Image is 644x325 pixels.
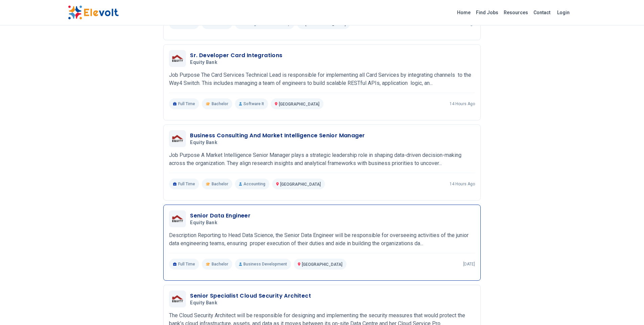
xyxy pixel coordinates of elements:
[450,101,475,107] p: 14 hours ago
[169,231,475,248] p: Description Reporting to Head Data Science, the Senior Data Engineer will be responsible for over...
[190,51,282,60] h3: Sr. Developer Card Integrations
[68,5,119,20] img: Elevolt
[212,261,228,267] span: Bachelor
[235,98,268,109] p: Software It
[190,60,217,66] span: Equity Bank
[235,179,269,189] p: Accounting
[190,292,311,300] h3: Senior Specialist Cloud Security Architect
[190,212,251,220] h3: Senior Data Engineer
[473,7,501,18] a: Find Jobs
[302,262,342,267] span: [GEOGRAPHIC_DATA]
[169,98,199,109] p: Full Time
[169,71,475,87] p: Job Purpose The Card Services Technical Lead is responsible for implementing all Card Services by...
[190,300,217,306] span: Equity Bank
[190,132,365,140] h3: Business Consulting And Market Intelligence Senior Manager
[280,182,321,187] span: [GEOGRAPHIC_DATA]
[171,134,184,143] img: Equity Bank
[190,140,217,146] span: Equity Bank
[169,259,199,270] p: Full Time
[212,181,228,187] span: Bachelor
[169,50,475,109] a: Equity BankSr. Developer Card IntegrationsEquity BankJob Purpose The Card Services Technical Lead...
[463,261,475,267] p: [DATE]
[169,179,199,189] p: Full Time
[553,6,574,19] a: Login
[171,294,184,304] img: Equity Bank
[279,102,319,107] span: [GEOGRAPHIC_DATA]
[169,130,475,189] a: Equity BankBusiness Consulting And Market Intelligence Senior ManagerEquity BankJob Purpose A Mar...
[171,54,184,63] img: Equity Bank
[454,7,473,18] a: Home
[212,101,228,107] span: Bachelor
[501,7,531,18] a: Resources
[169,151,475,167] p: Job Purpose A Market Intelligence Senior Manager plays a strategic leadership role in shaping dat...
[171,214,184,224] img: Equity Bank
[235,259,291,270] p: Business Development
[190,220,217,226] span: Equity Bank
[450,181,475,187] p: 14 hours ago
[610,293,644,325] iframe: Chat Widget
[169,210,475,270] a: Equity BankSenior Data EngineerEquity BankDescription Reporting to Head Data Science, the Senior ...
[531,7,553,18] a: Contact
